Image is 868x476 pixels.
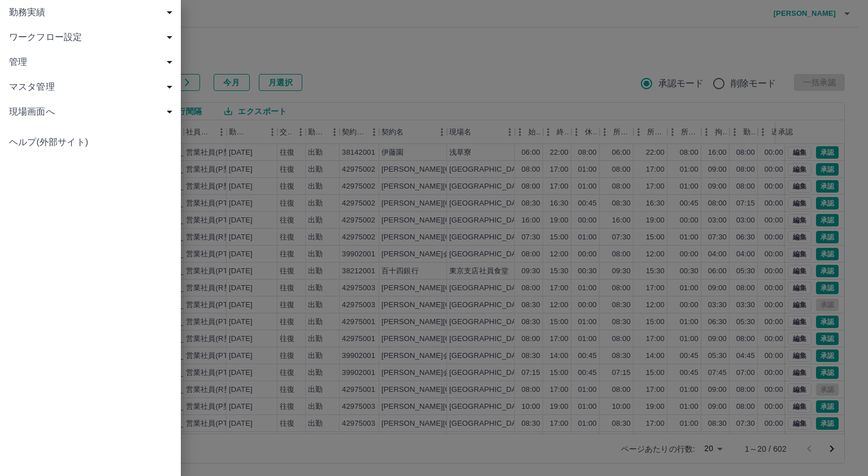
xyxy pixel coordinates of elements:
[9,105,176,119] span: 現場画面へ
[9,30,176,44] span: ワークフロー設定
[9,136,172,149] span: ヘルプ(外部サイト)
[9,6,176,19] span: 勤務実績
[9,80,176,94] span: マスタ管理
[9,55,176,69] span: 管理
